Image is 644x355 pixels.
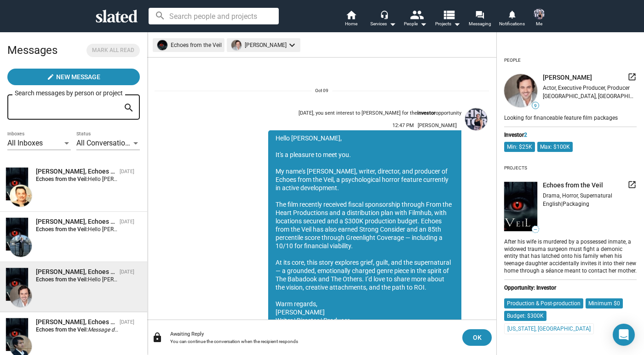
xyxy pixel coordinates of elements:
img: Echoes from the Veil [6,318,28,351]
mat-icon: lock [152,332,163,343]
button: Nicole SellMe [528,6,550,30]
mat-icon: create [47,73,54,81]
strong: investor [417,110,436,116]
button: Projects [431,9,464,29]
img: undefined [504,74,537,107]
mat-chip: [PERSON_NAME] [227,38,300,52]
mat-chip: [US_STATE], [GEOGRAPHIC_DATA] [504,323,594,334]
mat-icon: view_list [442,8,455,21]
div: [DATE], you sent interest to [PERSON_NAME] for the opportunity [299,110,461,117]
mat-chip: Production & Post-production [504,298,583,308]
img: undefined [504,182,537,231]
div: People [404,18,427,29]
time: [DATE] [120,269,134,275]
div: Investor [504,132,637,138]
img: undefined [231,40,241,50]
button: Mark all read [86,44,140,57]
div: Raj Krishna, Echoes from the Veil [36,318,116,326]
img: Bryan Glass [10,235,32,257]
mat-icon: headset_mic [380,10,388,18]
span: Mark all read [92,46,134,55]
span: All Inboxes [7,139,43,147]
span: Notifications [499,18,525,29]
time: [DATE] [120,169,134,175]
img: David Tarr [10,285,32,307]
strong: Echoes from the Veil: [36,226,88,233]
div: Bryan Glass, Echoes from the Veil [36,217,116,226]
div: Greg Alprin, Echoes from the Veil [36,167,116,176]
mat-chip: Max: $100K [537,142,573,152]
span: All Conversations [76,139,133,147]
div: Opportunity: Investor [504,285,637,291]
img: Echoes from the Veil [6,168,28,200]
button: People [399,9,431,29]
mat-chip: Minimum $0 [586,298,623,308]
span: | [561,201,563,207]
mat-chip: Min: $25K [504,142,535,152]
span: Home [345,18,357,29]
span: Me [536,18,542,29]
mat-chip: Budget: $300K [504,311,546,321]
span: 9 [532,103,539,109]
mat-icon: notifications [507,10,516,18]
span: [PERSON_NAME] [418,122,457,128]
i: Message deleted [88,326,129,333]
img: Greg Alprin [10,185,32,207]
strong: Echoes from the Veil: [36,326,88,333]
span: — [532,227,539,232]
strong: Echoes from the Veil: [36,276,88,283]
a: Notifications [496,9,528,29]
mat-icon: launch [627,72,637,81]
input: Search people and projects [149,8,279,24]
mat-icon: forum [475,10,484,19]
div: You can continue the conversation when the recipient responds [170,339,455,344]
div: Actor, Executive Producer, Producer [543,85,637,91]
span: Drama, Horror, Supernatural [543,192,612,199]
span: [PERSON_NAME] [543,73,592,82]
img: Nicole Sell [534,8,545,19]
mat-icon: arrow_drop_down [418,18,429,29]
time: [DATE] [120,219,134,225]
img: Echoes from the Veil [6,268,28,301]
span: Packaging [563,201,589,207]
a: Nicole Sell [463,106,489,342]
span: English [543,201,561,207]
mat-icon: keyboard_arrow_down [287,40,298,51]
span: New Message [56,69,100,85]
mat-icon: arrow_drop_down [387,18,398,29]
mat-icon: people [410,8,423,21]
a: Messaging [464,9,496,29]
h2: Messages [7,39,57,61]
span: Projects [435,18,460,29]
button: Services [367,9,399,29]
mat-icon: search [123,101,134,115]
div: After his wife is murdered by a possessed inmate, a widowed trauma surgeon must fight a demonic e... [504,237,637,275]
a: Home [335,9,367,29]
img: Echoes from the Veil [6,218,28,250]
div: David Tarr, Echoes from the Veil [36,268,116,276]
div: Projects [504,162,527,175]
time: [DATE] [120,319,134,325]
mat-icon: home [345,9,356,20]
button: New Message [7,69,140,85]
span: Echoes from the Veil [543,181,603,190]
div: Looking for financeable feature film packages [504,113,637,122]
strong: Echoes from the Veil: [36,176,88,182]
div: Services [370,18,396,29]
div: [GEOGRAPHIC_DATA], [GEOGRAPHIC_DATA], [GEOGRAPHIC_DATA] [543,93,637,99]
span: 12:47 PM [392,122,414,128]
button: OK [462,329,492,346]
span: OK [470,329,484,346]
span: Messaging [469,18,491,29]
mat-icon: launch [627,180,637,189]
div: People [504,54,521,67]
div: Awaiting Reply [170,331,455,337]
span: 2 [524,132,527,138]
img: Nicole Sell [465,108,487,130]
div: Open Intercom Messenger [613,324,635,346]
div: Hello [PERSON_NAME], It's a pleasure to meet you. My name's [PERSON_NAME], writer, director, and ... [268,130,461,328]
mat-icon: arrow_drop_down [451,18,462,29]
